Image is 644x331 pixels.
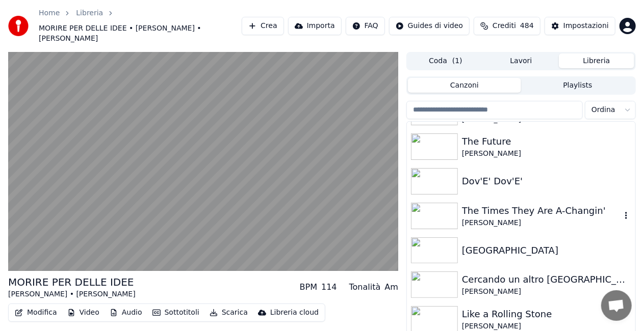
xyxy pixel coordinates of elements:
div: Cercando un altro [GEOGRAPHIC_DATA] [462,272,631,287]
button: Scarica [205,306,252,320]
span: Ordina [591,105,615,115]
button: Video [63,306,104,320]
a: Libreria [76,8,103,18]
div: Am [384,281,398,293]
div: Tonalità [349,281,381,293]
div: BPM [300,281,317,293]
div: Impostazioni [563,21,609,31]
button: Canzoni [408,78,521,93]
div: [PERSON_NAME] [462,287,631,297]
div: MORIRE PER DELLE IDEE [8,275,136,289]
div: 114 [321,281,337,293]
div: [PERSON_NAME] • [PERSON_NAME] [8,289,136,299]
button: FAQ [346,17,385,35]
button: Coda [408,53,483,68]
nav: breadcrumb [39,8,242,44]
div: Libreria cloud [270,308,319,318]
div: The Times They Are A-Changin' [462,204,621,218]
button: Modifica [11,306,61,320]
button: Crediti484 [474,17,540,35]
div: [GEOGRAPHIC_DATA] [462,243,631,258]
span: ( 1 ) [452,56,462,66]
a: Home [39,8,60,18]
button: Audio [106,306,146,320]
span: Crediti [493,21,516,31]
div: The Future [462,134,631,149]
span: MORIRE PER DELLE IDEE • [PERSON_NAME] • [PERSON_NAME] [39,23,242,44]
button: Sottotitoli [148,306,203,320]
img: youka [8,16,29,36]
button: Guides di video [389,17,470,35]
div: Dov'E' Dov'E' [462,174,631,188]
span: 484 [520,21,534,31]
button: Playlists [521,78,634,93]
button: Libreria [559,53,634,68]
button: Importa [288,17,342,35]
button: Crea [242,17,284,35]
div: Like a Rolling Stone [462,307,631,321]
div: Aprire la chat [601,290,632,321]
div: [PERSON_NAME] [462,218,621,228]
div: [PERSON_NAME] [462,149,631,159]
button: Impostazioni [545,17,615,35]
button: Lavori [483,53,559,68]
